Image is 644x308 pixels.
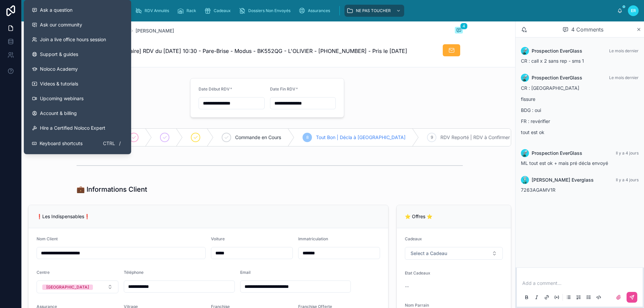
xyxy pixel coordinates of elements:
button: 4 [455,27,463,35]
span: Immatriculation [298,236,328,241]
span: Assurances [308,8,330,13]
p: FR : revérifier [521,118,639,125]
p: fissure [521,96,639,103]
span: Cadeaux [405,236,422,241]
span: ❗Les Indispensables❗ [37,213,90,219]
span: Voiture [211,236,225,241]
span: Ctrl [102,139,116,147]
span: ML tout est ok + mais pré décla envoyé [521,160,608,166]
span: Tout Bon | Décla à [GEOGRAPHIC_DATA] [316,134,406,141]
span: Date Fin RDV [270,86,296,91]
span: Date Début RDV [199,86,230,91]
span: Dossiers Non Envoyés [248,8,290,13]
span: [PERSON_NAME] Everglass [532,177,594,183]
span: Select a Cadeau [411,250,447,257]
span: Téléphone [124,270,144,275]
span: Cadeaux [214,8,231,13]
span: -- [405,283,409,290]
a: Join a live office hours session [26,32,128,47]
a: NE PAS TOUCHER [344,5,404,17]
span: 7263AGAMV1R [521,187,555,193]
div: [GEOGRAPHIC_DATA] [46,285,89,290]
button: Select Button [37,281,118,293]
span: 9 [431,135,433,140]
span: Support & guides [40,51,78,58]
span: RDV Annulés [145,8,169,13]
button: Keyboard shortcutsCtrl/ [26,135,128,151]
span: ⭐ Offres ⭐ [405,213,432,219]
span: Commande en Cours [235,134,281,141]
span: Prospection EverGlass [532,150,582,157]
span: Le mois dernier [609,75,639,80]
a: Videos & tutorials [26,76,128,91]
span: Prospection EverGlass [532,74,582,81]
span: Le mois dernier [609,48,639,53]
span: Nom Parrain [405,303,429,308]
span: Upcoming webinars [40,95,84,102]
span: Email [240,270,251,275]
a: Assurances [297,5,335,17]
a: Cadeaux [202,5,235,17]
span: RDV Reporté | RDV à Confirmer [440,134,510,141]
span: Prospection EverGlass [532,48,582,54]
a: Rack [175,5,201,17]
h1: 💼 Informations Client [76,185,147,194]
p: BDG : oui [521,107,639,114]
span: 4 Comments [571,25,603,34]
div: scrollable content [44,3,617,18]
span: Noloco Academy [40,66,78,72]
span: Ask a question [40,7,72,13]
span: Account & billing [40,110,77,117]
span: 4 [460,23,468,29]
a: Upcoming webinars [26,91,128,106]
a: Ask our community [26,17,128,32]
span: ER [631,8,636,13]
span: Etat Cadeaux [405,270,430,275]
span: 8 [306,135,309,140]
span: Join a live office hours session [40,36,106,43]
a: Dossiers Non Envoyés [237,5,295,17]
span: CR : call x 2 sans rep - sms 1 [521,58,584,64]
span: [Tout Bon | Décla à Faire] RDV du [DATE] 10:30 - Pare-Brise - Modus - BK552QG - L'OLIVIER - [PHON... [76,47,413,63]
button: Hire a Certified Noloco Expert [26,121,128,135]
p: CR : [GEOGRAPHIC_DATA] [521,84,639,91]
span: / [117,141,122,146]
a: RDV Annulés [133,5,174,17]
span: Keyboard shortcuts [40,140,83,147]
span: Centre [37,270,50,275]
span: Rack [186,8,196,13]
span: Nom Client [37,236,58,241]
a: Noloco Academy [26,62,128,76]
span: NE PAS TOUCHER [356,8,391,13]
button: Select Button [405,247,503,260]
span: Il y a 4 jours [616,150,639,156]
button: Ask a question [26,3,128,17]
a: [PERSON_NAME] [136,27,174,34]
span: Ask our community [40,21,82,28]
h1: [PERSON_NAME] [76,38,413,47]
span: Hire a Certified Noloco Expert [40,125,105,131]
a: Account & billing [26,106,128,121]
p: tout est ok [521,129,639,136]
span: Il y a 4 jours [616,177,639,182]
span: Videos & tutorials [40,80,78,87]
a: Support & guides [26,47,128,62]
